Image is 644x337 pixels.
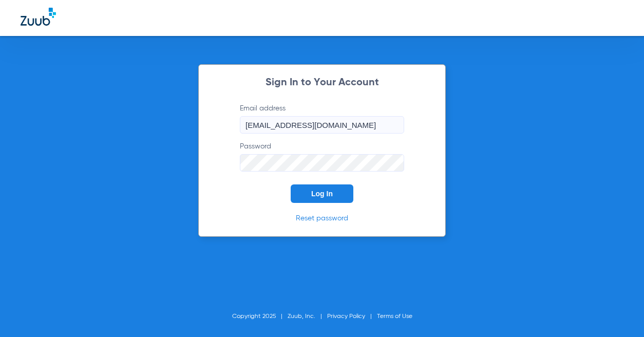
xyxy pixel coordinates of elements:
[240,116,404,134] input: Email address
[240,103,404,134] label: Email address
[240,154,404,172] input: Password
[296,215,348,222] a: Reset password
[593,288,644,337] iframe: Chat Widget
[232,311,288,322] li: Copyright 2025
[224,78,420,88] h2: Sign In to Your Account
[377,313,412,320] a: Terms of Use
[291,184,353,203] button: Log In
[288,311,327,322] li: Zuub, Inc.
[240,141,404,172] label: Password
[327,313,365,320] a: Privacy Policy
[311,190,333,198] span: Log In
[21,8,56,26] img: Zuub Logo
